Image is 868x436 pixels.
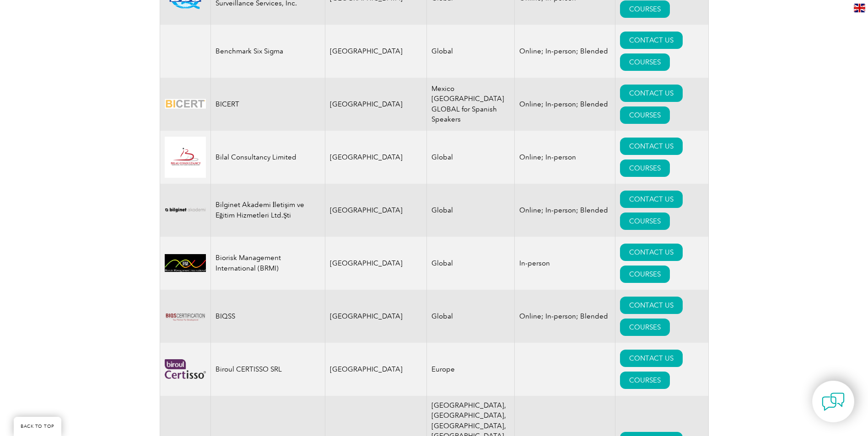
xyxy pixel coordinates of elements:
img: 2f91f213-be97-eb11-b1ac-00224815388c-logo.jpg [165,137,206,178]
td: [GEOGRAPHIC_DATA] [325,78,427,131]
td: Biorisk Management International (BRMI) [210,237,325,290]
img: d424547b-a6e0-e911-a812-000d3a795b83-logo.png [165,93,206,115]
a: CONTACT US [620,191,683,208]
td: [GEOGRAPHIC_DATA] [325,343,427,396]
td: BICERT [210,78,325,131]
td: Bilal Consultancy Limited [210,131,325,184]
td: Bilginet Akademi İletişim ve Eğitim Hizmetleri Ltd.Şti [210,184,325,237]
img: 48480d59-8fd2-ef11-a72f-002248108aed-logo.png [165,359,206,379]
a: CONTACT US [620,85,683,102]
td: [GEOGRAPHIC_DATA] [325,184,427,237]
td: In-person [515,237,615,290]
td: Global [427,25,515,78]
a: COURSES [620,106,670,124]
a: CONTACT US [620,244,683,261]
td: Global [427,290,515,343]
img: a1985bb7-a6fe-eb11-94ef-002248181dbe-logo.png [165,199,206,221]
a: CONTACT US [620,32,683,49]
a: COURSES [620,53,670,71]
td: Mexico [GEOGRAPHIC_DATA] GLOBAL for Spanish Speakers [427,78,515,131]
img: 13dcf6a5-49c1-ed11-b597-0022481565fd-logo.png [165,296,206,337]
td: Global [427,131,515,184]
a: COURSES [620,0,670,18]
a: COURSES [620,319,670,336]
td: [GEOGRAPHIC_DATA] [325,25,427,78]
a: COURSES [620,372,670,389]
td: Online; In-person; Blended [515,78,615,131]
a: COURSES [620,266,670,283]
td: Global [427,237,515,290]
td: Global [427,184,515,237]
td: Online; In-person; Blended [515,184,615,237]
a: CONTACT US [620,297,683,314]
a: CONTACT US [620,350,683,367]
td: [GEOGRAPHIC_DATA] [325,237,427,290]
img: d01771b9-0638-ef11-a316-00224812a81c-logo.jpg [165,254,206,272]
a: COURSES [620,160,670,177]
td: Biroul CERTISSO SRL [210,343,325,396]
td: Online; In-person [515,131,615,184]
td: Online; In-person; Blended [515,25,615,78]
img: en [854,4,865,12]
td: [GEOGRAPHIC_DATA] [325,290,427,343]
a: COURSES [620,213,670,230]
td: Benchmark Six Sigma [210,25,325,78]
img: contact-chat.png [822,390,845,413]
td: Europe [427,343,515,396]
td: Online; In-person; Blended [515,290,615,343]
a: BACK TO TOP [14,417,61,436]
a: CONTACT US [620,138,683,155]
td: [GEOGRAPHIC_DATA] [325,131,427,184]
td: BIQSS [210,290,325,343]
